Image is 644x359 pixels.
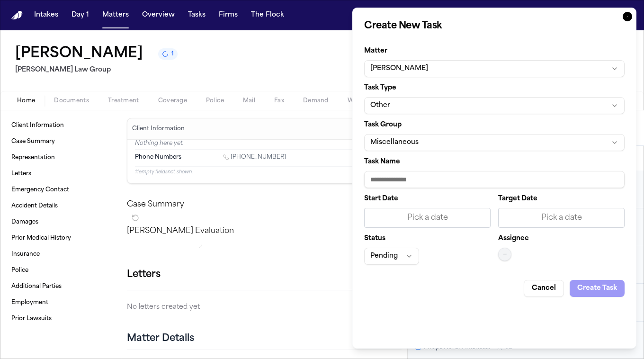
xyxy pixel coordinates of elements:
button: Pick a date [498,208,625,228]
div: Pick a date [504,212,618,224]
button: Other [364,97,625,114]
button: — [498,248,511,261]
button: [PERSON_NAME] [364,60,625,77]
label: Status [364,235,491,242]
label: Task Group [364,122,625,128]
label: Target Date [498,196,625,202]
label: Start Date [364,196,491,202]
button: Pending [364,248,419,265]
label: Task Type [364,85,625,91]
span: Task Name [364,158,400,165]
button: Miscellaneous [364,134,625,151]
button: Pick a date [364,208,491,228]
label: Matter [364,48,625,54]
span: — [503,251,507,258]
button: Cancel [524,280,564,297]
div: Pick a date [370,212,484,224]
h2: Create New Task [364,19,625,33]
label: Assignee [498,235,529,242]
